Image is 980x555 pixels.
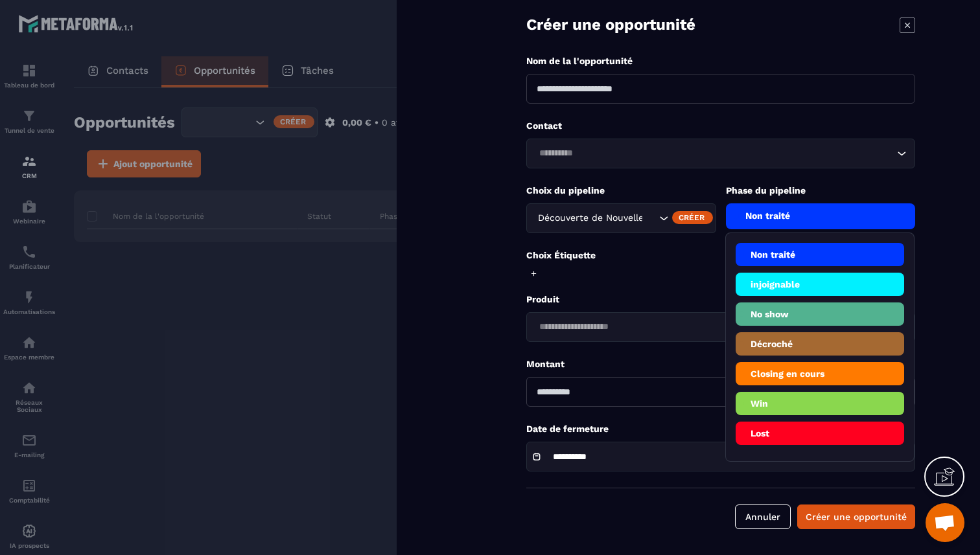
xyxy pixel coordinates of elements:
[526,249,915,262] p: Choix Étiquette
[643,211,656,225] input: Search for option
[526,358,915,370] p: Montant
[526,293,915,306] p: Produit
[526,312,915,342] div: Search for option
[526,120,915,132] p: Contact
[526,55,915,67] p: Nom de la l'opportunité
[726,185,916,197] p: Phase du pipeline
[735,504,791,529] button: Annuler
[526,139,915,168] div: Search for option
[672,211,713,224] div: Créer
[535,211,643,225] span: Découverte de Nouvelle Terre
[926,503,964,542] a: Ouvrir le chat
[526,185,716,197] p: Choix du pipeline
[797,504,915,529] button: Créer une opportunité
[535,320,894,334] input: Search for option
[526,203,716,233] div: Search for option
[535,146,894,161] input: Search for option
[526,423,915,435] p: Date de fermeture
[526,14,695,36] p: Créer une opportunité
